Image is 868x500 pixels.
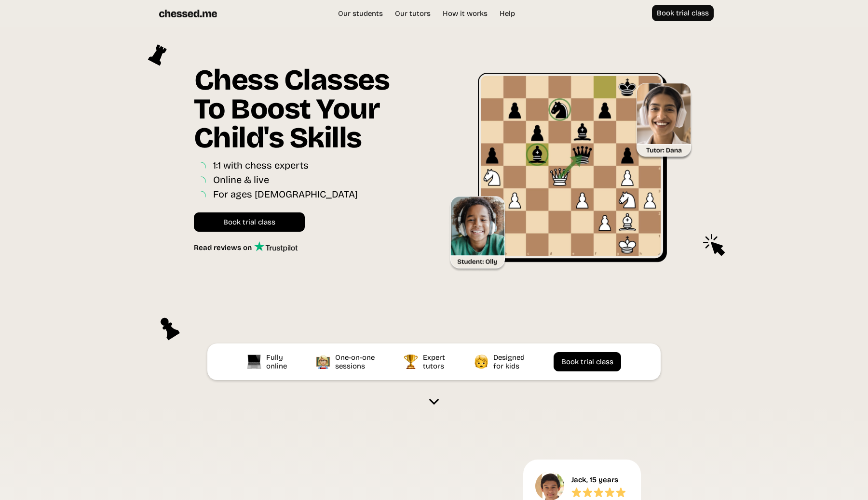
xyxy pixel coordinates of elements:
a: Book trial class [554,352,621,371]
a: How it works [438,9,492,18]
div: For ages [DEMOGRAPHIC_DATA] [213,188,358,202]
a: Read reviews on [194,241,298,252]
div: Read reviews on [194,243,254,252]
a: Book trial class [194,212,305,232]
a: Book trial class [652,5,714,21]
a: Our students [333,9,388,18]
div: Jack, 15 years [571,475,621,484]
h1: Chess Classes To Boost Your Child's Skills [194,66,420,159]
div: Online & live [213,174,269,188]
div: 1:1 with chess experts [213,159,309,173]
div: One-on-one sessions [335,353,377,370]
div: Expert tutors [423,353,448,370]
div: Designed for kids [493,353,527,370]
a: Help [495,9,520,18]
div: Fully online [266,353,289,370]
a: Our tutors [390,9,435,18]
